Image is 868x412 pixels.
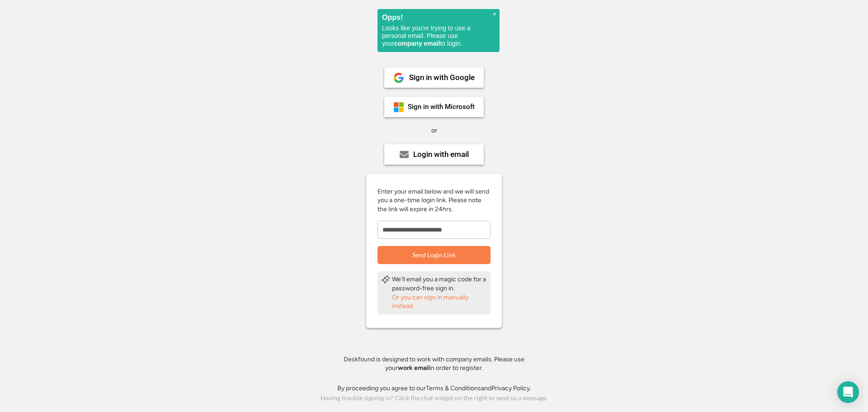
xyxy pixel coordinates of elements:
[491,384,531,392] a: Privacy Policy.
[382,24,495,47] p: Looks like you're trying to use a personal email. Please use your to login.
[408,104,475,110] div: Sign in with Microsoft
[398,364,429,372] strong: work email
[393,102,404,113] img: ms-symbollockup_mssymbol_19.png
[413,151,469,158] div: Login with email
[409,74,475,81] div: Sign in with Google
[377,187,491,214] div: Enter your email below and we will send you a one-time login link. Please note the link will expi...
[377,246,491,264] button: Send Login Link
[394,40,440,47] strong: company email
[332,355,536,373] div: Deskfound is designed to work with company emails. Please use your in order to register.
[392,293,487,311] div: Or you can sign in manually instead.
[393,72,404,83] img: 1024px-Google__G__Logo.svg.png
[837,381,859,403] div: Open Intercom Messenger
[392,275,487,293] div: We'll email you a magic code for a password-free sign in.
[493,10,496,18] span: ×
[382,14,495,21] h2: Opps!
[337,384,531,393] div: By proceeding you agree to our and
[426,384,481,392] a: Terms & Conditions
[431,126,437,135] div: or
